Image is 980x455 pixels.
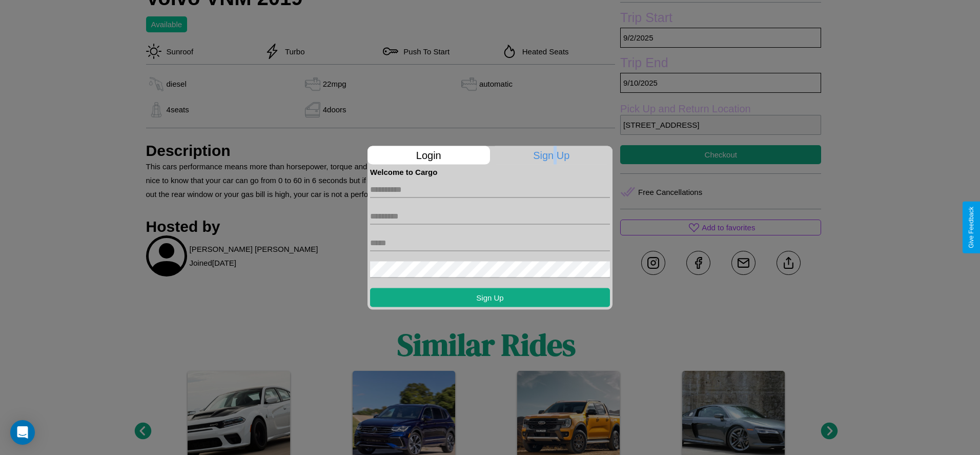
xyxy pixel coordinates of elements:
div: Give Feedback [968,207,975,248]
h4: Welcome to Cargo [370,167,610,176]
button: Sign Up [370,288,610,307]
div: Open Intercom Messenger [10,420,35,445]
p: Sign Up [491,146,613,164]
p: Login [367,146,490,164]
